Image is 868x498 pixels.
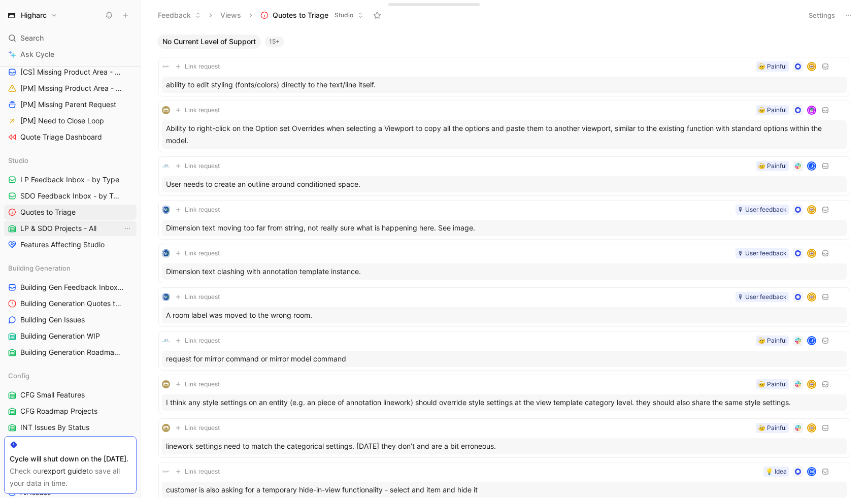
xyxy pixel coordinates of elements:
div: Ability to right-click on the Option set Overrides when selecting a Viewport to copy all the opti... [162,120,847,149]
a: Building Gen Feedback Inbox - by Type [4,280,137,295]
div: 🎙 User feedback [738,248,787,258]
button: Link request [172,160,223,172]
div: 🤕 Painful [758,161,787,171]
span: Link request [185,162,220,170]
span: Search [20,32,44,44]
span: No Current Level of Support [162,37,256,47]
span: Building Gen Feedback Inbox - by Type [20,282,124,292]
img: logo [162,293,170,301]
div: customer is also asking for a temporary hide-in-view functionality - select and item and hide it [162,482,847,498]
span: Quotes to Triage [273,10,328,20]
button: Link request [172,204,223,216]
button: Link request [172,335,223,347]
img: logo [162,62,170,71]
img: logo [162,424,170,432]
button: Link request [172,466,223,478]
a: [CS] Missing Product Area - Feedback [4,64,137,80]
div: Utility Views[CS] Missing Level of Support[CS] Missing Level of Support[CS] Missing Product Area ... [4,13,137,145]
span: LP Feedback Inbox - by Type [20,175,119,185]
div: J [808,337,815,344]
a: logoLink request🎙 User feedbackavatarA room label was moved to the wrong room. [158,287,850,327]
div: 15+ [265,37,284,47]
img: avatar [808,107,815,114]
div: Search [4,30,137,46]
a: [PM] Missing Parent Request [4,97,137,112]
button: Settings [804,8,840,22]
span: Link request [185,62,220,71]
span: Link request [185,206,220,214]
span: [PM] Missing Product Area - Requests [20,83,124,93]
div: Cycle will shut down on the [DATE]. [10,453,131,465]
div: 🤕 Painful [758,423,787,433]
span: Link request [185,249,220,257]
a: logoLink request🎙 User feedbackavatarDimension text moving too far from string, not really sure w... [158,200,850,240]
button: Feedback [153,8,206,23]
span: INT Issues By Status [20,422,89,433]
span: Building Generation Roadmap (N/N/L) [20,347,124,357]
span: Features Affecting Studio [20,240,105,250]
a: logoLink request🤕 PainfulJrequest for mirror command or mirror model command [158,331,850,371]
button: View actions [122,223,132,234]
span: Link request [185,106,220,114]
a: LP Feedback Inbox - by Type [4,172,137,187]
h1: Higharc [21,11,47,20]
div: 💡 Idea [765,467,787,477]
div: J [808,162,815,170]
img: avatar [808,206,815,213]
button: No Current Level of Support [157,35,261,49]
div: 🤕 Painful [758,379,787,389]
span: Building Gen Issues [20,315,85,325]
a: [PM] Missing Product Area - Requests [4,81,137,96]
div: 🤕 Painful [758,336,787,346]
img: avatar [808,381,815,388]
a: [PM] Need to Close Loop [4,113,137,128]
img: avatar [808,293,815,301]
div: 🎙 User feedback [738,205,787,215]
div: linework settings need to match the categorical settings. [DATE] they don’t and are a bit erroneous. [162,438,847,454]
a: logoLink request🤕 PainfulavatarAbility to right-click on the Option set Overrides when selecting ... [158,101,850,152]
div: A room label was moved to the wrong room. [162,307,847,323]
img: logo [162,380,170,388]
span: Link request [185,337,220,345]
span: Link request [185,424,220,432]
a: logoLink request🤕 Painfulavatarlinework settings need to match the categorical settings. [DATE] t... [158,418,850,458]
span: Link request [185,468,220,476]
span: Studio [8,155,28,165]
div: Building GenerationBuilding Gen Feedback Inbox - by TypeBuilding Generation Quotes to LinkBuildin... [4,260,137,360]
div: Dimension text moving too far from string, not really sure what is happening here. See image. [162,220,847,236]
div: Config [4,368,137,383]
div: Studio [4,153,137,168]
span: LP & SDO Projects - All [20,223,96,234]
a: CFG Small Features [4,387,137,403]
button: Link request [172,60,223,73]
a: Features Affecting Studio [4,237,137,252]
div: 🤕 Painful [758,61,787,72]
div: 🎙 User feedback [738,292,787,302]
span: SDO Feedback Inbox - by Type [20,191,123,201]
div: ability to edit styling (fonts/colors) directly to the text/line itself. [162,77,847,93]
img: logo [162,468,170,476]
img: Higharc [7,10,17,20]
div: request for mirror command or mirror model command [162,351,847,367]
a: Building Gen Issues [4,312,137,327]
a: Ask Cycle [4,47,137,62]
a: logoLink request🤕 PainfulJUser needs to create an outline around conditioned space. [158,156,850,196]
button: Views [216,8,246,23]
img: logo [162,249,170,257]
button: Link request [172,422,223,434]
a: Quote Triage Dashboard [4,129,137,145]
div: User needs to create an outline around conditioned space. [162,176,847,192]
button: Link request [172,291,223,303]
span: Studio [335,10,353,20]
div: Building Generation [4,260,137,276]
span: Building Generation [8,263,71,273]
button: Link request [172,247,223,259]
a: CFG Roadmap Projects [4,404,137,419]
button: Link request [172,378,223,390]
span: [PM] Missing Parent Request [20,99,116,110]
span: CFG Roadmap Projects [20,406,97,416]
span: Link request [185,380,220,388]
a: SDO Feedback Inbox - by Type [4,188,137,204]
div: Check our to save all your data in time. [10,465,131,489]
img: logo [162,106,170,114]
